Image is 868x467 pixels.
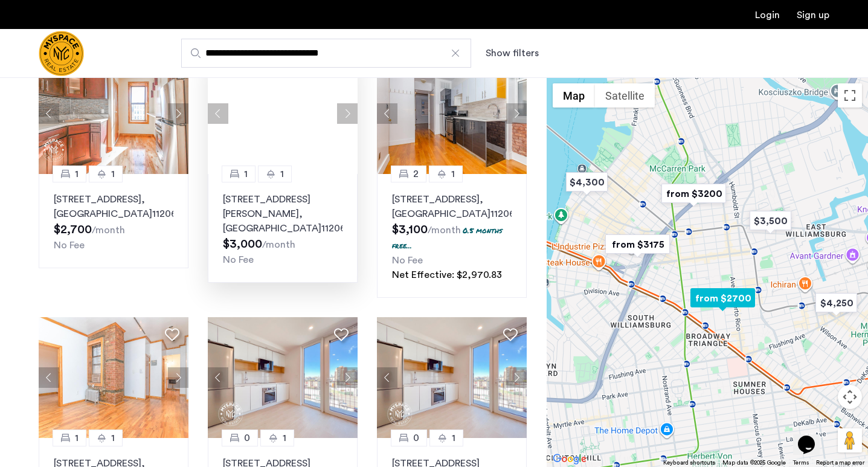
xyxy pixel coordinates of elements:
[838,385,862,409] button: Map camera controls
[550,451,590,467] a: Open this area in Google Maps (opens a new window)
[392,192,512,221] p: [STREET_ADDRESS] 11206
[39,174,188,268] a: 11[STREET_ADDRESS], [GEOGRAPHIC_DATA]11206No Fee
[280,167,284,181] span: 1
[451,167,455,181] span: 1
[838,428,862,453] button: Drag Pegman onto the map to open Street View
[223,255,254,265] span: No Fee
[838,83,862,108] button: Toggle fullscreen view
[392,270,502,280] span: Net Effective: $2,970.83
[223,192,342,236] p: [STREET_ADDRESS][PERSON_NAME] 11206
[208,174,358,283] a: 11[STREET_ADDRESS][PERSON_NAME], [GEOGRAPHIC_DATA]11206No Fee
[506,103,527,124] button: Next apartment
[506,367,527,388] button: Next apartment
[262,240,295,250] sub: /month
[550,451,590,467] img: Google
[337,103,358,124] button: Next apartment
[208,103,228,124] button: Previous apartment
[39,367,59,388] button: Previous apartment
[793,459,809,467] a: Terms (opens in new tab)
[244,167,248,181] span: 1
[39,53,189,174] img: 1997_638581258818871784.jpeg
[413,431,419,445] span: 0
[54,192,173,221] p: [STREET_ADDRESS] 11206
[377,174,527,298] a: 21[STREET_ADDRESS], [GEOGRAPHIC_DATA]112060.5 months free...No FeeNet Effective: $2,970.83
[811,289,862,317] div: $4,250
[377,103,397,124] button: Previous apartment
[561,169,612,196] div: $4,300
[486,46,539,60] button: Show or hide filters
[75,431,79,445] span: 1
[39,317,189,438] img: 1990_638212319185360883.jpeg
[745,207,796,234] div: $3,500
[413,167,419,181] span: 2
[75,167,79,181] span: 1
[39,31,84,76] img: logo
[283,431,286,445] span: 1
[337,367,358,388] button: Next apartment
[793,419,832,455] iframe: chat widget
[111,431,115,445] span: 1
[428,225,461,235] sub: /month
[657,180,731,207] div: from $3200
[553,83,595,108] button: Show street map
[392,256,423,265] span: No Fee
[600,231,675,258] div: from $3175
[92,225,125,235] sub: /month
[39,31,84,76] a: Cazamio Logo
[54,224,92,236] span: $2,700
[452,431,455,445] span: 1
[208,317,358,438] img: 1996_638331783370010495.png
[181,39,471,68] input: Apartment Search
[39,103,59,124] button: Previous apartment
[208,367,228,388] button: Previous apartment
[111,167,115,181] span: 1
[797,10,829,20] a: Registration
[392,224,428,236] span: $3,100
[722,460,786,466] span: Map data ©2025 Google
[54,240,85,250] span: No Fee
[663,459,715,467] button: Keyboard shortcuts
[244,431,250,445] span: 0
[377,53,527,174] img: 22_638155283019298992.jpeg
[686,285,760,312] div: from $2700
[168,367,188,388] button: Next apartment
[377,317,527,438] img: 1996_638331783370010495.png
[223,238,262,250] span: $3,000
[595,83,655,108] button: Show satellite imagery
[168,103,188,124] button: Next apartment
[377,367,397,388] button: Previous apartment
[816,459,864,467] a: Report a map error
[755,10,780,20] a: Login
